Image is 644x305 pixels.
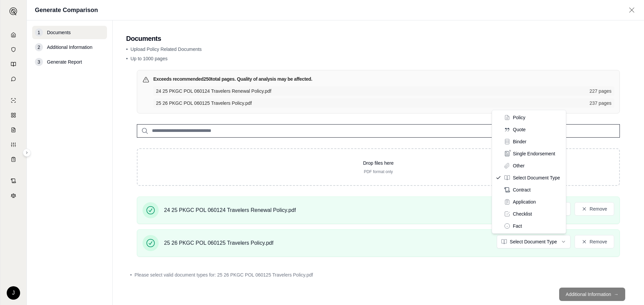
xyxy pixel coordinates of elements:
[513,223,522,229] span: Fact
[513,138,526,145] span: Binder
[513,211,532,217] span: Checklist
[513,174,560,181] span: Select Document Type
[513,199,536,205] span: Application
[513,114,525,121] span: Policy
[513,126,526,133] span: Quote
[513,162,525,169] span: Other
[513,186,531,193] span: Contract
[513,150,555,157] span: Single Endorsement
